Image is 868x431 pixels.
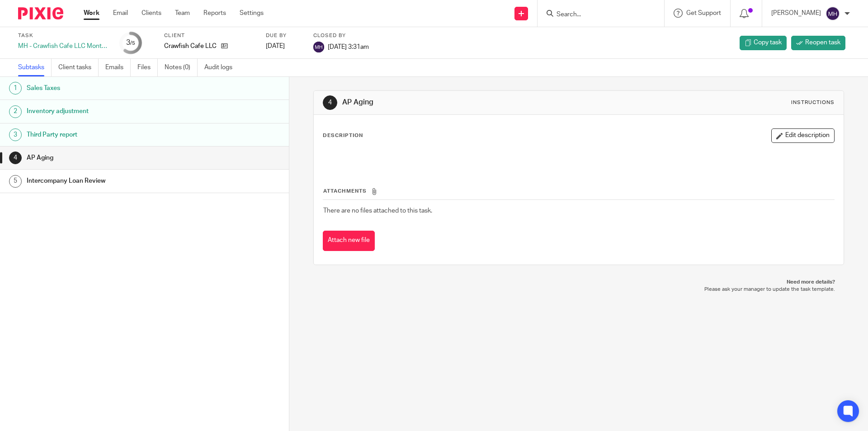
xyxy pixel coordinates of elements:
[791,36,845,50] a: Reopen task
[18,42,108,51] div: MH - Crawfish Cafe LLC Monthly Task
[27,151,196,165] h1: AP Aging
[323,132,363,139] p: Description
[18,59,52,76] a: Subtasks
[556,11,637,19] input: Search
[323,189,367,194] span: Attachments
[27,174,196,188] h1: Intercompany Loan Review
[323,208,432,214] span: There are no files attached to this task.
[105,59,131,76] a: Emails
[142,9,161,18] a: Clients
[826,6,840,21] img: svg%3E
[58,59,99,76] a: Client tasks
[9,175,22,188] div: 5
[164,32,255,39] label: Client
[9,82,22,95] div: 1
[322,286,835,293] p: Please ask your manager to update the task template.
[18,32,108,39] label: Task
[175,9,190,18] a: Team
[771,128,835,143] button: Edit description
[805,38,840,47] span: Reopen task
[266,32,302,39] label: Due by
[27,81,196,95] h1: Sales Taxes
[266,42,302,51] div: [DATE]
[323,231,375,251] button: Attach new file
[137,59,158,76] a: Files
[113,9,128,18] a: Email
[165,59,198,76] a: Notes (0)
[791,99,835,106] div: Instructions
[84,9,99,18] a: Work
[686,10,721,16] span: Get Support
[754,38,782,47] span: Copy task
[323,95,337,110] div: 4
[342,98,598,107] h1: AP Aging
[126,38,135,48] div: 3
[18,7,63,19] img: Pixie
[740,36,787,50] a: Copy task
[322,279,835,286] p: Need more details?
[313,32,369,39] label: Closed by
[9,105,22,118] div: 2
[27,104,196,118] h1: Inventory adjustment
[240,9,264,18] a: Settings
[9,152,22,164] div: 4
[9,128,22,141] div: 3
[204,59,239,76] a: Audit logs
[771,9,821,18] p: [PERSON_NAME]
[130,41,135,46] small: /5
[203,9,226,18] a: Reports
[27,128,196,142] h1: Third Party report
[313,42,324,52] img: svg%3E
[164,42,217,51] p: Crawfish Cafe LLC
[328,43,369,50] span: [DATE] 3:31am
